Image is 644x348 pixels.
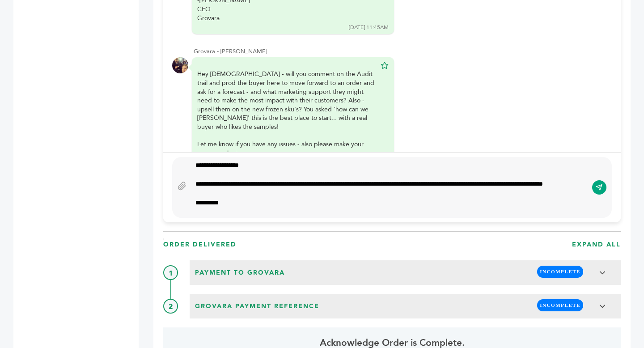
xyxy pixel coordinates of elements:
[349,24,389,31] div: [DATE] 11:45AM
[197,70,376,201] div: Hey [DEMOGRAPHIC_DATA] - will you comment on the Audit trail and prod the buyer here to move forw...
[537,299,583,311] span: INCOMPLETE
[197,14,376,23] div: Grovara
[537,266,583,278] span: INCOMPLETE
[197,5,376,14] div: CEO
[194,47,612,55] div: Grovara - [PERSON_NAME]
[192,266,288,280] span: Payment to Grovara
[572,240,621,249] h3: EXPAND ALL
[197,140,376,157] div: Let me know if you have any issues - also please make your own users logins.
[192,299,322,314] span: Grovara Payment Reference
[163,240,237,249] h3: ORDER DElIVERED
